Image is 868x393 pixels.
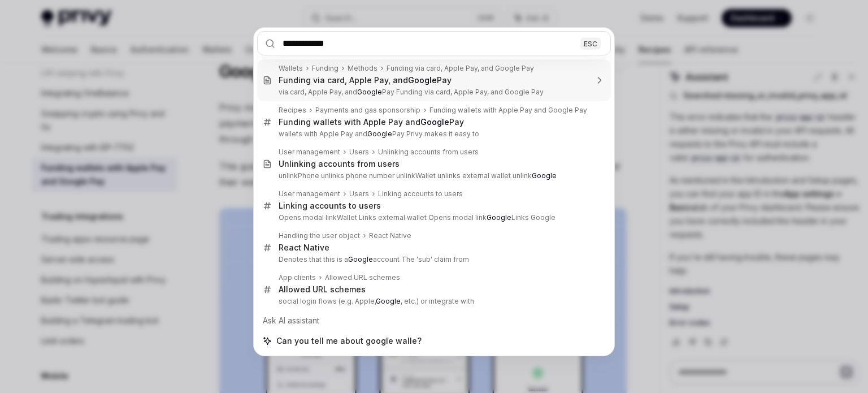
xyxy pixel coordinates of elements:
[378,189,463,198] div: Linking accounts to users
[279,159,400,169] div: Unlinking accounts from users
[279,106,306,115] div: Recipes
[312,64,338,73] div: Funding
[279,117,464,127] div: Funding wallets with Apple Pay and Pay
[376,297,401,305] b: Google
[408,75,437,85] b: Google
[357,88,382,96] b: Google
[257,310,611,331] div: Ask AI assistant
[279,273,316,282] div: App clients
[532,171,557,180] b: Google
[279,148,340,157] div: User management
[487,213,511,222] b: Google
[367,129,392,138] b: Google
[315,106,420,115] div: Payments and gas sponsorship
[279,255,587,264] p: Denotes that this is a account The 'sub' claim from
[349,148,369,157] div: Users
[348,64,377,73] div: Methods
[348,255,373,264] b: Google
[279,64,303,73] div: Wallets
[279,231,360,240] div: Handling the user object
[279,243,329,253] div: React Native
[349,189,369,198] div: Users
[580,37,601,49] div: ESC
[429,106,587,115] div: Funding wallets with Apple Pay and Google Pay
[279,75,452,85] div: Funding via card, Apple Pay, and Pay
[279,297,587,306] p: social login flows (e.g. Apple, , etc.) or integrate with
[279,129,587,139] p: wallets with Apple Pay and Pay Privy makes it easy to
[279,201,381,211] div: Linking accounts to users
[279,171,587,180] p: unlinkPhone unlinks phone number unlinkWallet unlinks external wallet unlink
[279,213,587,222] p: Opens modal linkWallet Links external wallet Opens modal link Links Google
[387,64,534,73] div: Funding via card, Apple Pay, and Google Pay
[276,335,422,347] span: Can you tell me about google walle?
[369,231,411,240] div: React Native
[378,148,479,157] div: Unlinking accounts from users
[420,117,449,127] b: Google
[325,273,400,282] div: Allowed URL schemes
[279,88,587,97] p: via card, Apple Pay, and Pay Funding via card, Apple Pay, and Google Pay
[279,189,340,198] div: User management
[279,284,366,295] div: Allowed URL schemes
